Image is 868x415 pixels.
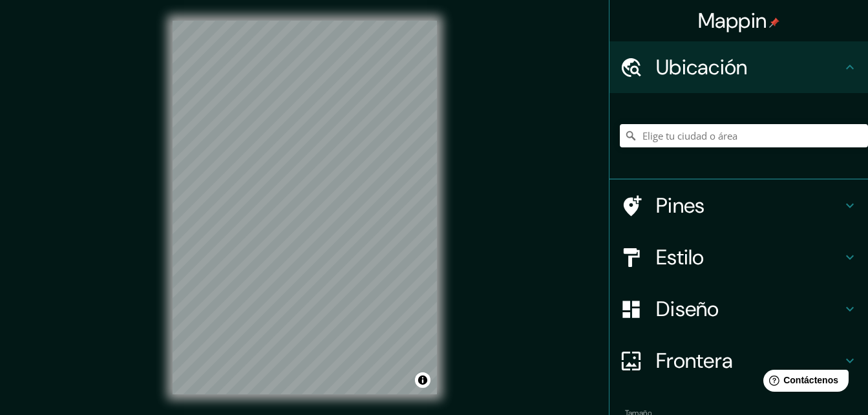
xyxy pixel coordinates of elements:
[609,283,868,335] div: Diseño
[656,193,842,218] h4: Pines
[609,335,868,387] div: Frontera
[656,54,842,80] h4: Ubicación
[769,17,779,28] img: pin-icon.png
[698,7,767,34] font: Mappin
[656,244,842,270] h4: Estilo
[173,21,437,394] canvas: Mapa
[656,348,842,374] h4: Frontera
[656,296,842,322] h4: Diseño
[753,365,854,401] iframe: Help widget launcher
[609,41,868,93] div: Ubicación
[609,180,868,231] div: Pines
[620,124,868,147] input: Elige tu ciudad o área
[415,372,430,388] button: Alternar atribución
[609,231,868,283] div: Estilo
